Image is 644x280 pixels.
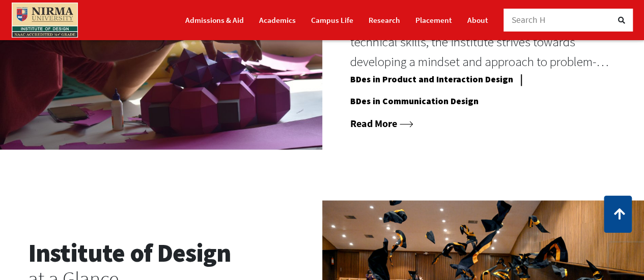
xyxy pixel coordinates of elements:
[512,14,546,25] span: Search H
[12,3,78,38] img: main_logo
[369,11,400,29] a: Research
[259,11,296,29] a: Academics
[350,74,513,89] a: BDes in Product and Interaction Design
[350,116,413,129] a: Read More
[185,11,244,29] a: Admissions & Aid
[350,95,479,110] a: BDes in Communication Design
[28,237,294,268] h2: Institute of Design
[311,11,353,29] a: Campus Life
[467,11,488,29] a: About
[415,11,452,29] a: Placement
